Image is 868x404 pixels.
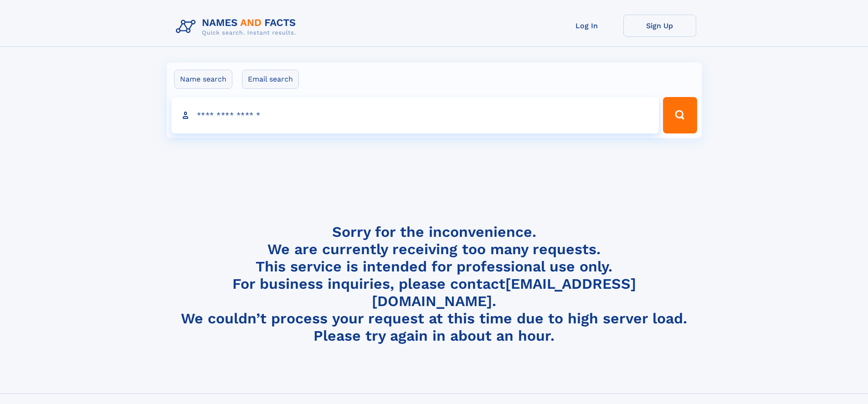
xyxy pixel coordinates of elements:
[550,15,623,37] a: Log In
[171,97,659,133] input: search input
[623,15,696,37] a: Sign Up
[372,275,636,310] a: [EMAIL_ADDRESS][DOMAIN_NAME]
[242,70,299,89] label: Email search
[172,223,696,345] h4: Sorry for the inconvenience. We are currently receiving too many requests. This service is intend...
[663,97,697,133] button: Search Button
[174,70,232,89] label: Name search
[172,15,303,39] img: Logo Names and Facts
